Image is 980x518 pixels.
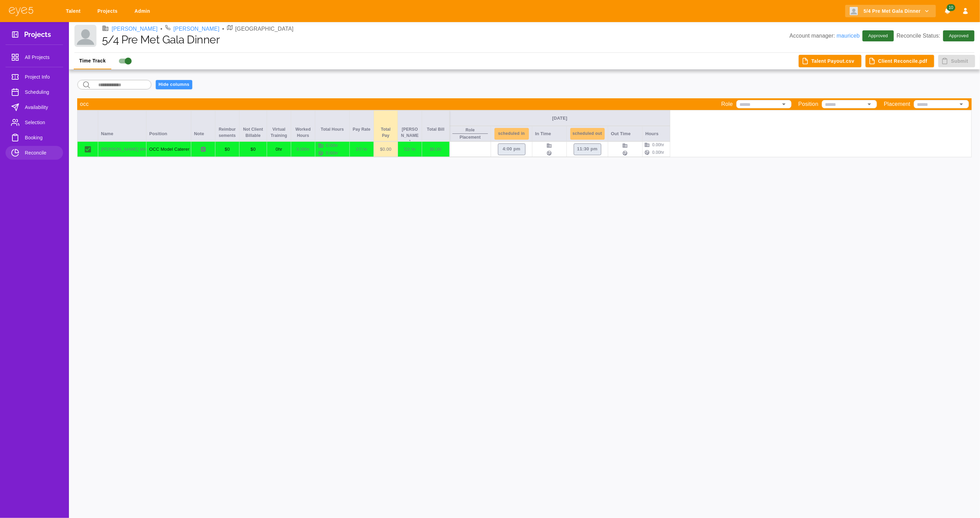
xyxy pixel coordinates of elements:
[574,143,601,155] button: 11:30 PM
[173,25,220,33] a: [PERSON_NAME]
[74,53,111,69] button: Time Track
[6,146,63,160] a: Reconcile
[149,146,188,153] p: OCC Model Caterer
[24,30,51,41] h3: Projects
[721,100,733,108] p: Role
[353,126,371,132] p: Pay Rate
[270,126,288,139] p: Virtual Training
[146,110,191,141] div: Position
[779,99,789,109] button: Open
[61,5,88,18] a: Talent
[270,146,288,153] p: 0 hr
[845,5,936,18] button: 5/4 Pre Met Gala Dinner
[6,100,63,114] a: Availability
[218,126,236,139] p: Reimbursements
[6,85,63,99] a: Scheduling
[25,149,58,157] span: Reconcile
[957,99,966,109] button: Open
[25,88,58,96] span: Scheduling
[6,70,63,84] a: Project Info
[498,143,525,155] button: 4:00 PM
[945,32,973,39] span: Approved
[6,50,63,64] a: All Projects
[156,80,192,89] button: Hide columns
[401,126,419,141] p: [PERSON_NAME]
[608,126,643,141] div: Out Time
[8,6,34,16] img: eye5
[652,149,664,156] p: 0.00 hr
[130,5,157,18] a: Admin
[866,55,935,68] button: Client Reconcile.pdf
[570,128,605,140] button: Scheduled Out
[401,146,419,153] p: 52 / hr
[652,142,664,148] p: 0.00 hr
[865,99,874,109] button: Open
[6,131,63,145] a: Booking
[80,100,89,108] p: occ
[93,5,124,18] a: Projects
[25,73,58,81] span: Project Info
[318,126,347,132] p: Total Hours
[326,150,338,156] p: 0.00 hr
[25,133,58,142] span: Booking
[377,126,395,139] p: Total Pay
[25,118,58,127] span: Selection
[6,116,63,129] a: Selection
[377,146,395,153] p: $ 0.00
[897,30,974,41] p: Reconcile Status:
[294,146,312,153] p: 0.00 hr
[425,146,447,153] p: $ 0.00
[884,100,910,108] p: Placement
[850,7,858,15] img: Client logo
[218,146,236,153] p: $ 0
[799,55,861,68] button: Talent Payout.csv
[25,53,58,61] span: All Projects
[242,146,264,153] p: $ 0
[837,33,860,39] a: mauriceb
[643,126,670,141] div: Hours
[494,128,529,140] button: Scheduled In
[947,4,955,11] span: 10
[460,134,481,140] p: Placement
[353,146,371,153] p: 37 / hr
[191,110,215,141] div: Note
[789,32,860,40] p: Account manager:
[326,142,338,149] p: 0.00 hr
[864,32,892,39] span: Approved
[235,25,294,33] p: [GEOGRAPHIC_DATA]
[101,146,143,153] p: [PERSON_NAME] Whilton
[242,126,264,139] p: Not Client Billable
[425,126,447,132] p: Total Bill
[294,126,312,139] p: Worked Hours
[98,110,146,141] div: Name
[452,115,667,121] div: [DATE]
[102,33,789,46] h1: 5/4 Pre Met Gala Dinner
[466,127,474,133] p: Role
[25,103,58,111] span: Availability
[74,25,96,47] img: Client logo
[161,25,163,33] li: •
[798,100,818,108] p: Position
[941,5,954,18] button: Notifications
[532,126,567,141] div: In Time
[112,25,158,33] a: [PERSON_NAME]
[222,25,224,33] li: •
